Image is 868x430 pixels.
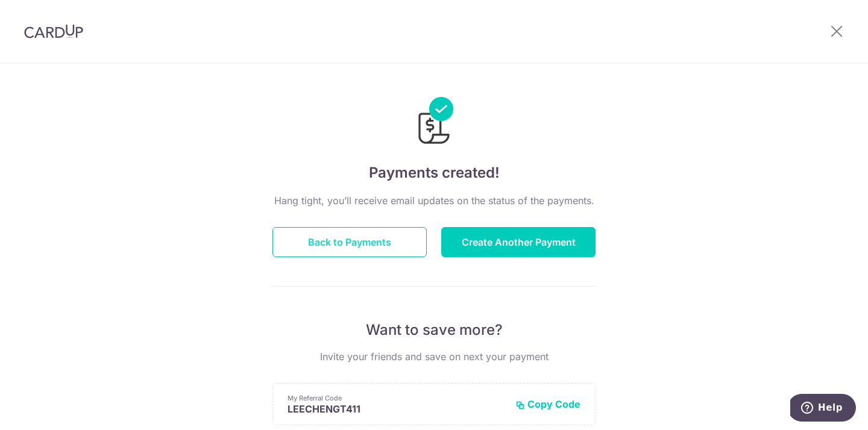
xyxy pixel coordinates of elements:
p: Hang tight, you’ll receive email updates on the status of the payments. [272,193,596,208]
p: My Referral Code [288,393,506,403]
h4: Payments created! [272,162,596,184]
button: Create Another Payment [441,227,596,257]
p: LEECHENGT411 [288,403,506,415]
button: Back to Payments [272,227,427,257]
p: Invite your friends and save on next your payment [272,349,596,364]
p: Want to save more? [272,320,596,340]
img: CardUp [24,24,83,39]
img: Payments [415,97,453,148]
button: Copy Code [515,398,580,410]
iframe: Opens a widget where you can find more information [790,394,856,424]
